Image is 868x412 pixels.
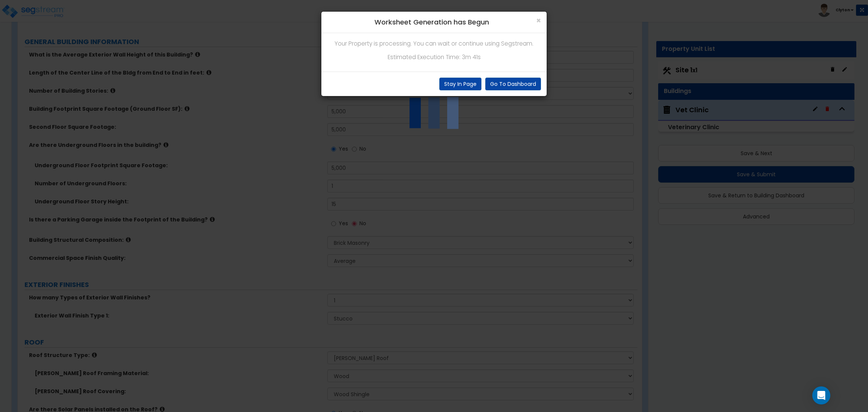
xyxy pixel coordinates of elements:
[327,17,541,27] h4: Worksheet Generation has Begun
[536,17,541,24] button: Close
[439,78,481,90] button: Stay In Page
[485,78,541,90] button: Go To Dashboard
[327,52,541,62] p: Estimated Execution Time: 3m 41s
[536,15,541,26] span: ×
[327,39,541,49] p: Your Property is processing. You can wait or continue using Segstream.
[812,386,830,404] div: Open Intercom Messenger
